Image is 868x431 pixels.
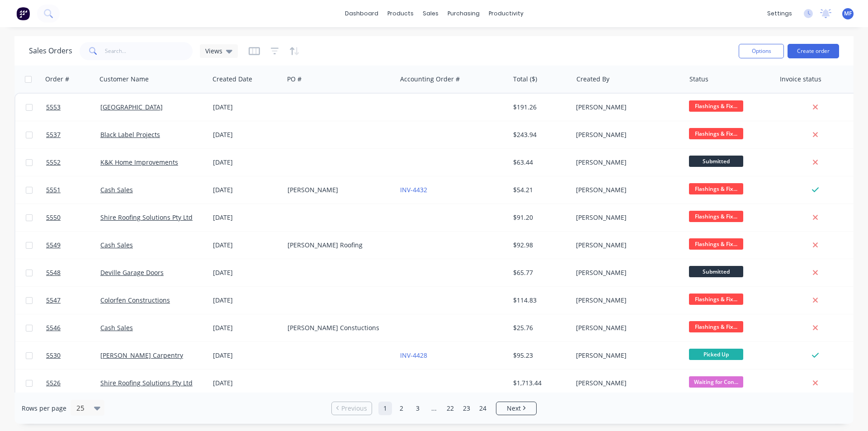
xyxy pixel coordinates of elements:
a: 5530 [46,342,100,369]
a: K&K Home Improvements [100,158,178,166]
span: 5548 [46,268,61,277]
div: Accounting Order # [400,75,460,84]
a: Previous page [332,404,372,413]
div: [PERSON_NAME] [576,103,676,112]
div: PO # [287,75,302,84]
a: Cash Sales [100,323,133,332]
a: Colorfen Constructions [100,296,170,304]
a: dashboard [340,7,383,20]
div: $25.76 [513,323,566,332]
div: productivity [484,7,528,20]
a: 5553 [46,94,100,121]
a: 5549 [46,232,100,259]
ul: Pagination [328,402,540,415]
span: 5552 [46,158,61,167]
a: Page 24 [476,402,490,415]
div: [DATE] [213,296,280,305]
div: [DATE] [213,268,280,277]
span: Views [205,46,222,56]
div: [PERSON_NAME] [576,158,676,167]
span: 5530 [46,351,61,360]
a: Page 1 is your current page [378,402,392,415]
div: $114.83 [513,296,566,305]
span: Flashings & Fix... [689,183,743,194]
button: Create order [788,44,839,58]
div: products [383,7,418,20]
a: Shire Roofing Solutions Pty Ltd [100,379,193,387]
span: 5550 [46,213,61,222]
a: Black Label Projects [100,130,160,139]
div: purchasing [443,7,484,20]
span: Previous [341,404,367,413]
a: Page 22 [443,402,457,415]
a: 5526 [46,369,100,397]
a: Page 2 [395,402,408,415]
button: Options [739,44,784,58]
div: [PERSON_NAME] [576,351,676,360]
div: [PERSON_NAME] [576,130,676,139]
div: $92.98 [513,241,566,250]
div: $1,713.44 [513,379,566,388]
div: Status [689,75,708,84]
div: [DATE] [213,158,280,167]
span: Flashings & Fix... [689,128,743,139]
input: Search... [105,42,193,60]
span: Picked Up [689,349,743,360]
span: Flashings & Fix... [689,238,743,250]
a: [GEOGRAPHIC_DATA] [100,103,163,111]
span: Waiting for Con... [689,376,743,388]
a: Cash Sales [100,241,133,249]
div: [PERSON_NAME] Constuctions [288,323,388,332]
div: [PERSON_NAME] [576,213,676,222]
span: 5551 [46,185,61,194]
div: sales [418,7,443,20]
a: 5537 [46,121,100,148]
span: MF [844,9,852,18]
span: 5553 [46,103,61,112]
div: Created By [576,75,609,84]
div: $65.77 [513,268,566,277]
div: [DATE] [213,241,280,250]
a: 5547 [46,287,100,314]
div: [PERSON_NAME] [576,268,676,277]
div: [PERSON_NAME] Roofing [288,241,388,250]
div: [DATE] [213,185,280,194]
span: 5546 [46,323,61,332]
a: Shire Roofing Solutions Pty Ltd [100,213,193,222]
a: INV-4432 [400,185,427,194]
a: Page 23 [460,402,473,415]
a: Page 3 [411,402,425,415]
span: Flashings & Fix... [689,211,743,222]
a: 5550 [46,204,100,231]
div: $191.26 [513,103,566,112]
div: [DATE] [213,103,280,112]
a: 5546 [46,314,100,341]
span: 5526 [46,379,61,388]
div: $91.20 [513,213,566,222]
div: $54.21 [513,185,566,194]
a: 5551 [46,176,100,204]
div: [PERSON_NAME] [288,185,388,194]
span: Flashings & Fix... [689,321,743,332]
div: [DATE] [213,213,280,222]
span: 5537 [46,130,61,139]
div: settings [763,7,797,20]
a: 5552 [46,149,100,176]
a: Next page [496,404,536,413]
div: [PERSON_NAME] [576,241,676,250]
div: [DATE] [213,351,280,360]
span: Flashings & Fix... [689,100,743,112]
img: Factory [16,7,30,20]
div: [PERSON_NAME] [576,323,676,332]
div: Order # [45,75,69,84]
a: 5548 [46,259,100,286]
span: Rows per page [22,404,66,413]
div: [PERSON_NAME] [576,296,676,305]
div: $243.94 [513,130,566,139]
a: Deville Garage Doors [100,268,164,277]
div: [PERSON_NAME] [576,185,676,194]
a: Cash Sales [100,185,133,194]
div: $63.44 [513,158,566,167]
span: Flashings & Fix... [689,294,743,305]
span: Submitted [689,156,743,167]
